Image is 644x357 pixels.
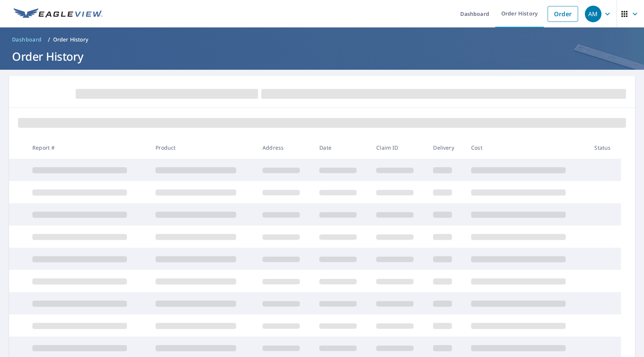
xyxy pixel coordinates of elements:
[548,6,578,22] a: Order
[256,136,313,159] th: Address
[313,136,370,159] th: Date
[150,136,256,159] th: Product
[370,136,427,159] th: Claim ID
[9,49,635,64] h1: Order History
[12,36,42,43] span: Dashboard
[26,136,150,159] th: Report #
[53,36,89,43] p: Order History
[48,35,50,44] li: /
[465,136,588,159] th: Cost
[14,8,102,20] img: EV Logo
[427,136,465,159] th: Delivery
[9,34,45,46] a: Dashboard
[585,6,601,22] div: AM
[588,136,621,159] th: Status
[9,34,635,46] nav: breadcrumb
